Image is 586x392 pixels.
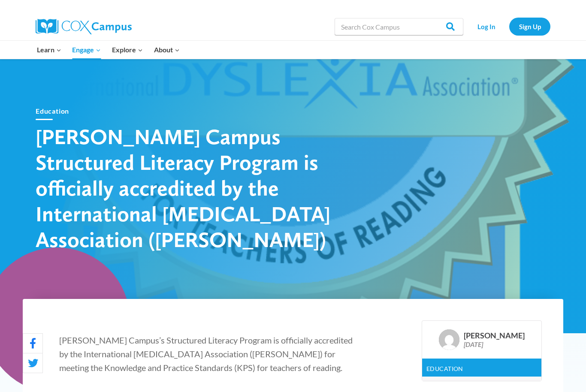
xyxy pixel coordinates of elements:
a: Log In [468,18,505,35]
div: [PERSON_NAME] [464,331,525,341]
div: [DATE] [464,340,525,348]
h1: [PERSON_NAME] Campus Structured Literacy Program is officially accredited by the International [M... [36,124,336,252]
nav: Primary Navigation [31,41,185,59]
img: Cox Campus [36,19,132,34]
a: Education [36,107,69,115]
span: [PERSON_NAME] Campus’s Structured Literacy Program is officially accredited by the International ... [59,335,353,373]
input: Search Cox Campus [335,18,463,35]
nav: Secondary Navigation [468,18,550,35]
span: Engage [72,44,101,55]
a: Sign Up [509,18,550,35]
a: Education [426,365,463,372]
span: Explore [112,44,143,55]
span: Learn [37,44,61,55]
span: About [154,44,180,55]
